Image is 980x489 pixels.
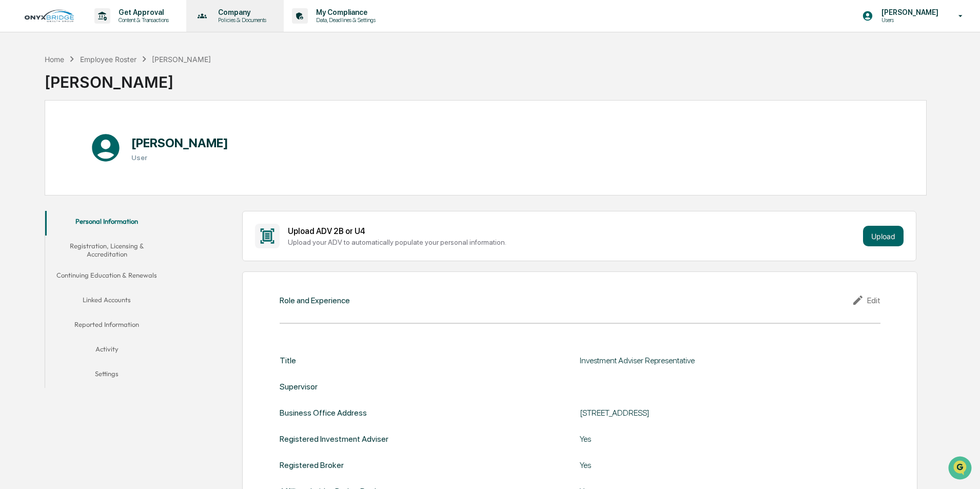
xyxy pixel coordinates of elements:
[10,150,18,158] div: 🔎
[25,10,74,22] img: logo
[873,8,944,16] p: [PERSON_NAME]
[45,211,168,388] div: secondary tabs example
[35,89,134,97] div: We're offline, we'll be back soon
[280,296,350,305] div: Role and Experience
[21,129,66,140] span: Preclearance
[308,8,381,16] p: My Compliance
[85,129,127,140] span: Attestations
[6,125,70,144] a: 🖐️Preclearance
[45,265,168,289] button: Continuing Education & Renewals
[280,382,318,392] div: Supervisor
[45,314,168,339] button: Reported Information
[45,211,168,236] button: Personal Information
[280,356,296,365] div: Title
[35,79,168,89] div: Start new chat
[45,55,64,64] div: Home
[280,408,367,418] div: Business Office Address
[580,408,836,418] div: [STREET_ADDRESS]
[210,8,271,16] p: Company
[580,460,836,470] div: Yes
[10,79,29,97] img: 1746055101610-c473b297-6a78-478c-a979-82029cc54cd1
[873,16,944,24] p: Users
[280,434,388,444] div: Registered Investment Adviser
[70,125,131,144] a: 🗄️Attestations
[21,149,65,159] span: Data Lookup
[80,55,136,64] div: Employee Roster
[152,55,211,64] div: [PERSON_NAME]
[45,289,168,314] button: Linked Accounts
[10,22,187,38] p: How can we help?
[308,16,381,24] p: Data, Deadlines & Settings
[288,238,859,246] div: Upload your ADV to automatically populate your personal information.
[131,135,228,150] h1: [PERSON_NAME]
[210,16,271,24] p: Policies & Documents
[6,145,69,163] a: 🔎Data Lookup
[110,8,174,16] p: Get Approval
[131,153,228,162] h3: User
[102,174,124,182] span: Pylon
[947,455,975,483] iframe: Open customer support
[45,339,168,363] button: Activity
[45,236,168,265] button: Registration, Licensing & Accreditation
[110,16,174,24] p: Content & Transactions
[10,130,18,139] div: 🖐️
[45,65,211,91] div: [PERSON_NAME]
[74,130,83,139] div: 🗄️
[580,356,836,365] div: Investment Adviser Representative
[580,434,836,444] div: Yes
[174,82,187,94] button: Start new chat
[45,363,168,388] button: Settings
[288,226,859,236] div: Upload ADV 2B or U4
[852,294,880,306] div: Edit
[863,226,904,246] button: Upload
[72,173,124,182] a: Powered byPylon
[280,460,344,470] div: Registered Broker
